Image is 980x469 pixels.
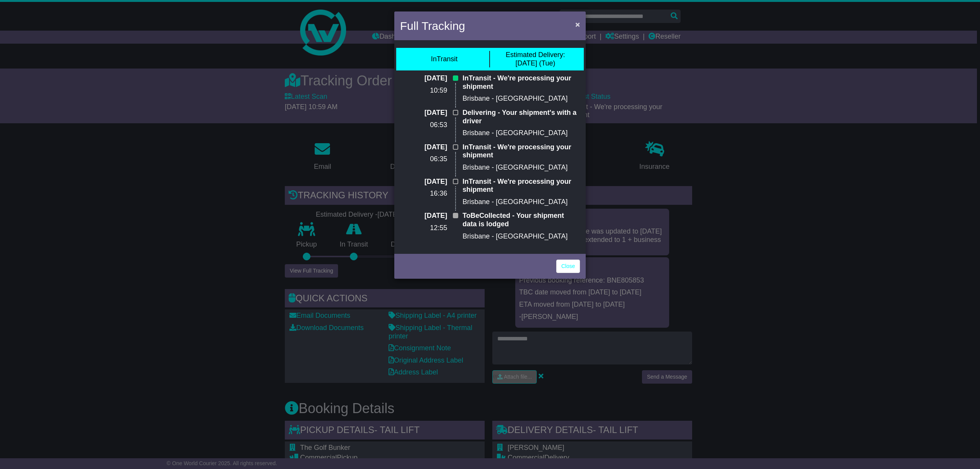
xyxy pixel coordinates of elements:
p: 10:59 [400,87,447,95]
p: Brisbane - [GEOGRAPHIC_DATA] [462,129,580,137]
p: InTransit - We're processing your shipment [462,143,580,160]
p: [DATE] [400,212,447,220]
p: [DATE] [400,109,447,117]
p: Brisbane - [GEOGRAPHIC_DATA] [462,232,580,241]
a: Close [556,260,580,273]
h4: Full Tracking [400,17,465,34]
p: 06:53 [400,121,447,129]
p: Delivering - Your shipment's with a driver [462,109,580,125]
div: InTransit [431,55,457,64]
p: [DATE] [400,143,447,152]
span: Estimated Delivery: [506,51,565,59]
p: [DATE] [400,74,447,83]
p: Brisbane - [GEOGRAPHIC_DATA] [462,163,580,172]
p: [DATE] [400,178,447,186]
div: [DATE] (Tue) [506,51,565,67]
p: 06:35 [400,155,447,163]
p: 12:55 [400,224,447,232]
button: Close [572,16,584,32]
p: InTransit - We're processing your shipment [462,178,580,194]
p: 16:36 [400,190,447,198]
p: Brisbane - [GEOGRAPHIC_DATA] [462,95,580,103]
p: ToBeCollected - Your shipment data is lodged [462,212,580,228]
p: Brisbane - [GEOGRAPHIC_DATA] [462,198,580,206]
span: × [575,20,580,29]
p: InTransit - We're processing your shipment [462,74,580,91]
